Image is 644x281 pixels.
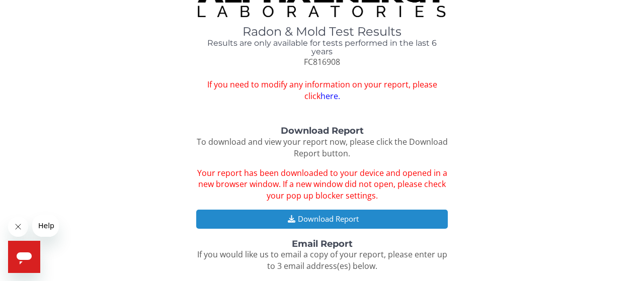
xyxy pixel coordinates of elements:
[197,167,447,202] span: Your report has been downloaded to your device and opened in a new browser window. If a new windo...
[8,241,40,273] iframe: Button to launch messaging window
[196,79,448,102] span: If you need to modify any information on your report, please click
[196,39,448,56] h4: Results are only available for tests performed in the last 6 years
[196,210,448,228] button: Download Report
[8,217,28,237] iframe: Close message
[320,90,340,102] a: here.
[292,238,353,249] strong: Email Report
[197,136,448,159] span: To download and view your report now, please click the Download Report button.
[196,25,448,38] h1: Radon & Mold Test Results
[281,125,364,136] strong: Download Report
[197,249,447,271] span: If you would like us to email a copy of your report, please enter up to 3 email address(es) below.
[304,56,340,67] span: FC816908
[32,215,59,237] iframe: Message from company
